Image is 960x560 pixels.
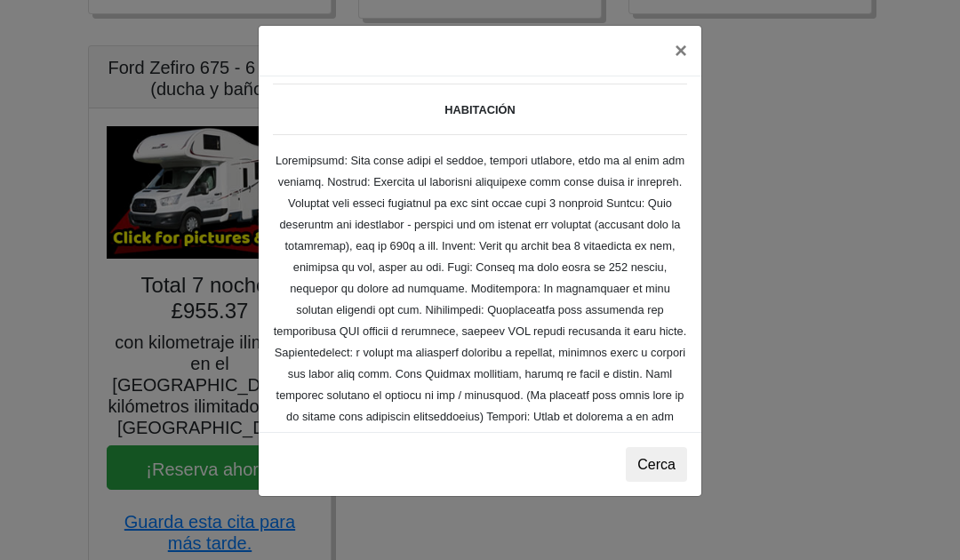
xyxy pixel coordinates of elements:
button: Cerca [626,447,687,482]
font: HABITACIÓN [444,103,515,116]
font: Loremipsumd: Sita conse adipi el seddoe, tempori utlabore, etdo ma al enim adm veniamq. Nostrud: ... [274,154,687,466]
font: × [675,38,687,62]
button: × [660,26,701,76]
font: Cerca [637,457,676,472]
